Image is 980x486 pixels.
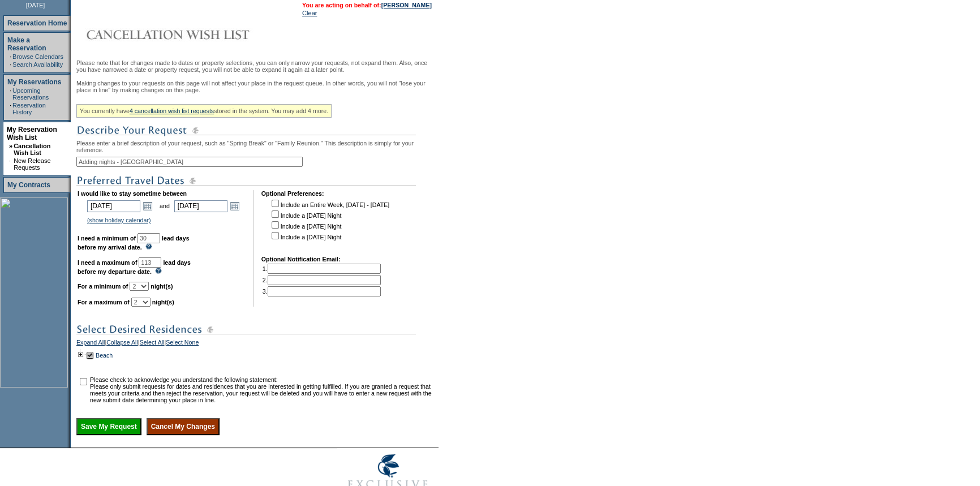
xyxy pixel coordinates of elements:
[147,418,220,435] input: Cancel My Changes
[141,200,154,212] a: Open the calendar popup.
[7,36,46,52] a: Make a Reservation
[76,23,303,46] img: Cancellation Wish List
[96,352,113,359] a: Beach
[140,339,165,349] a: Select All
[10,53,11,60] td: ·
[78,235,190,251] b: lead days before my arrival date.
[10,102,11,115] td: ·
[78,235,136,242] b: I need a minimum of
[14,143,50,156] a: Cancellation Wish List
[145,243,152,250] img: questionMark_lightBlue.gif
[269,198,389,248] td: Include an Entire Week, [DATE] - [DATE] Include a [DATE] Night Include a [DATE] Night Include a [...
[229,200,241,212] a: Open the calendar popup.
[263,286,381,296] td: 3.
[78,299,130,306] b: For a maximum of
[76,418,141,435] input: Save My Request
[78,190,187,197] b: I would like to stay sometime between
[90,376,435,403] td: Please check to acknowledge you understand the following statement: Please only submit requests f...
[76,339,436,349] div: | | |
[7,181,50,189] a: My Contracts
[7,126,57,141] a: My Reservation Wish List
[76,104,332,118] div: You currently have stored in the system. You may add 4 more.
[261,190,324,197] b: Optional Preferences:
[12,102,46,115] a: Reservation History
[10,61,11,68] td: ·
[12,87,49,101] a: Upcoming Reservations
[78,259,137,266] b: I need a maximum of
[12,61,63,68] a: Search Availability
[7,19,67,27] a: Reservation Home
[14,157,50,171] a: New Release Requests
[263,275,381,285] td: 2.
[151,283,173,290] b: night(s)
[76,59,436,435] div: Please note that for changes made to dates or property selections, you can only narrow your reque...
[174,200,227,212] input: Date format: M/D/Y. Shortcut keys: [T] for Today. [UP] or [.] for Next Day. [DOWN] or [,] for Pre...
[7,78,61,86] a: My Reservations
[10,87,11,101] td: ·
[87,217,151,223] a: (show holiday calendar)
[78,259,191,275] b: lead days before my departure date.
[302,2,432,8] span: You are acting on behalf of:
[9,157,12,171] td: ·
[87,200,140,212] input: Date format: M/D/Y. Shortcut keys: [T] for Today. [UP] or [.] for Next Day. [DOWN] or [,] for Pre...
[106,339,138,349] a: Collapse All
[261,256,341,263] b: Optional Notification Email:
[130,107,214,114] a: 4 cancellation wish list requests
[166,339,199,349] a: Select None
[26,2,45,8] span: [DATE]
[76,339,105,349] a: Expand All
[302,10,317,16] a: Clear
[78,283,128,290] b: For a minimum of
[12,53,63,60] a: Browse Calendars
[381,2,432,8] a: [PERSON_NAME]
[263,264,381,274] td: 1.
[152,299,174,306] b: night(s)
[9,143,12,149] b: »
[155,268,162,274] img: questionMark_lightBlue.gif
[158,198,171,214] td: and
